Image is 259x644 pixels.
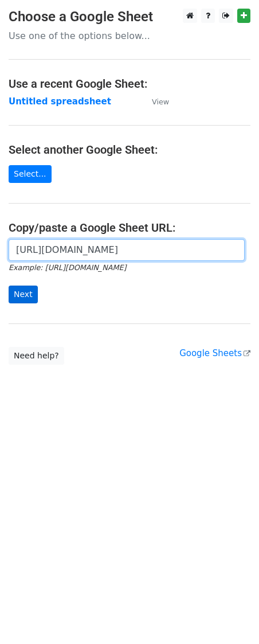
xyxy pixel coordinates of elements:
a: View [140,96,169,107]
a: Google Sheets [179,348,250,358]
small: View [152,97,169,106]
h3: Choose a Google Sheet [9,9,250,25]
small: Example: [URL][DOMAIN_NAME] [9,263,126,272]
a: Untitled spreadsheet [9,96,111,107]
p: Use one of the options below... [9,30,250,42]
a: Need help? [9,347,64,365]
input: Next [9,286,38,303]
h4: Select another Google Sheet: [9,143,250,157]
h4: Use a recent Google Sheet: [9,77,250,91]
input: Paste your Google Sheet URL here [9,239,245,261]
h4: Copy/paste a Google Sheet URL: [9,221,250,235]
a: Select... [9,165,52,183]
